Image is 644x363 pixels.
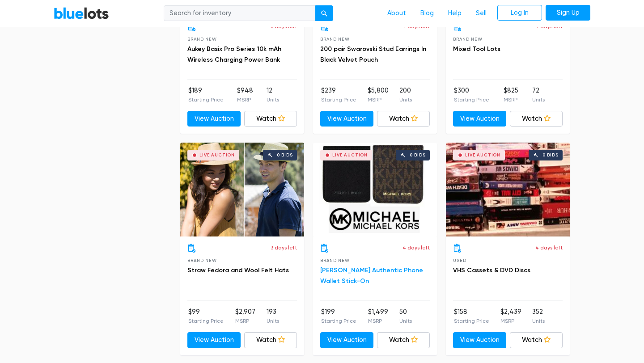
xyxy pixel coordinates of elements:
li: $2,439 [500,307,521,325]
a: View Auction [453,111,506,127]
a: Watch [244,332,297,348]
p: Starting Price [321,96,356,104]
a: 200 pair Swarovski Stud Earrings In Black Velvet Pouch [320,45,426,63]
p: 4 days left [402,244,430,252]
p: Starting Price [454,96,489,104]
li: $158 [454,307,489,325]
div: 0 bids [410,153,426,157]
a: [PERSON_NAME] Authentic Phone Wallet Stick-On [320,266,423,285]
a: View Auction [187,332,241,348]
li: $1,499 [368,307,388,325]
a: About [380,5,413,22]
p: Units [532,96,545,104]
p: MSRP [368,317,388,325]
li: $99 [188,307,224,325]
a: Aukey Basix Pro Series 10k mAh Wireless Charging Power Bank [187,45,281,63]
a: Watch [377,332,430,348]
input: Search for inventory [164,5,316,21]
p: MSRP [235,317,255,325]
p: Starting Price [188,317,224,325]
p: Starting Price [188,96,224,104]
li: 12 [267,86,279,104]
p: Units [399,96,412,104]
p: 3 days left [271,244,297,252]
a: Watch [510,111,563,127]
a: Watch [510,332,563,348]
p: MSRP [237,96,253,104]
div: Live Auction [332,153,368,157]
p: MSRP [368,96,389,104]
a: Log In [497,5,542,21]
div: Live Auction [199,153,235,157]
a: Watch [377,111,430,127]
p: MSRP [504,96,518,104]
li: $5,800 [368,86,389,104]
p: Units [267,96,279,104]
div: 0 bids [542,153,559,157]
a: View Auction [187,111,241,127]
p: MSRP [500,317,521,325]
a: View Auction [320,111,373,127]
li: $189 [188,86,224,104]
a: Sell [469,5,494,22]
a: Live Auction 0 bids [446,143,570,236]
li: $2,907 [235,307,255,325]
li: 200 [399,86,412,104]
span: Brand New [453,37,482,42]
a: Live Auction 0 bids [180,143,304,236]
p: Units [399,317,412,325]
li: 352 [532,307,545,325]
a: Watch [244,111,297,127]
span: Brand New [320,258,349,263]
a: Straw Fedora and Wool Felt Hats [187,266,289,274]
span: Brand New [320,37,349,42]
li: $300 [454,86,489,104]
li: $239 [321,86,356,104]
a: View Auction [453,332,506,348]
li: $948 [237,86,253,104]
a: Blog [413,5,441,22]
span: Brand New [187,258,216,263]
p: Units [267,317,279,325]
li: 193 [267,307,279,325]
a: Help [441,5,469,22]
p: Units [532,317,545,325]
p: Starting Price [321,317,356,325]
span: Brand New [187,37,216,42]
a: Sign Up [546,5,590,21]
li: 50 [399,307,412,325]
li: $199 [321,307,356,325]
div: 0 bids [277,153,293,157]
li: $825 [504,86,518,104]
a: Mixed Tool Lots [453,45,500,53]
div: Live Auction [465,153,500,157]
p: 4 days left [535,244,563,252]
a: View Auction [320,332,373,348]
a: VHS Cassets & DVD Discs [453,266,530,274]
li: 72 [532,86,545,104]
p: Starting Price [454,317,489,325]
a: Live Auction 0 bids [313,143,437,236]
a: BlueLots [54,7,109,20]
span: Used [453,258,466,263]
